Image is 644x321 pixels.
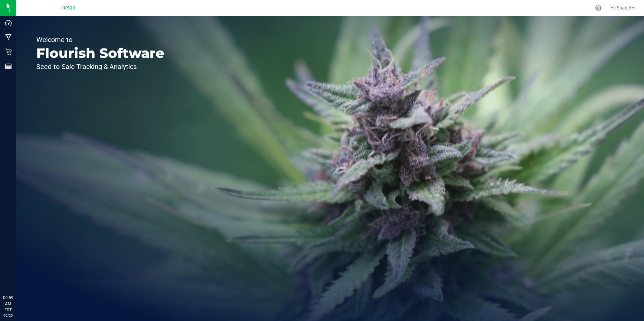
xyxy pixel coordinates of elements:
div: Manage settings [594,5,603,11]
span: Hi, Shade! [610,5,631,10]
p: Welcome to [36,36,164,43]
inline-svg: Dashboard [5,20,12,26]
span: Retail [62,5,75,11]
inline-svg: Retail [5,48,12,55]
inline-svg: Reports [5,63,12,70]
p: 09/25 [3,313,13,318]
p: Flourish Software [36,46,164,60]
p: Seed-to-Sale Tracking & Analytics [36,63,164,70]
inline-svg: Manufacturing [5,34,12,41]
p: 09:59 AM EDT [3,295,13,313]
